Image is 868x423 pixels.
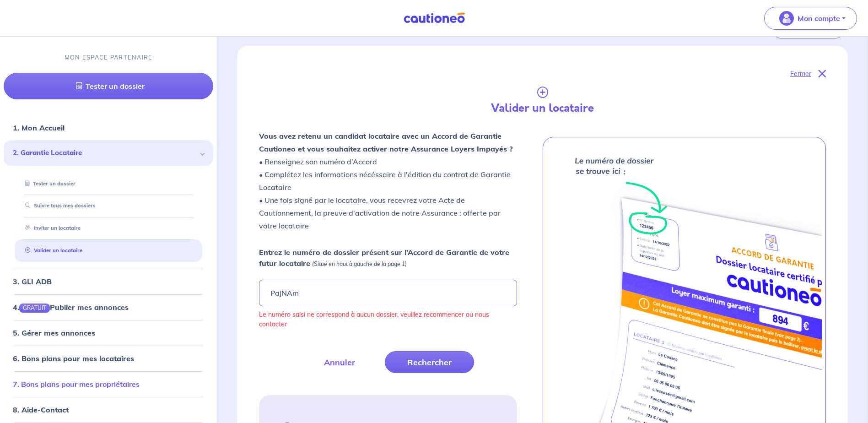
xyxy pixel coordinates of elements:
[259,130,517,232] p: • Renseignez son numéro d’Accord • Complétez les informations nécéssaire à l'édition du contrat d...
[302,351,377,373] button: Annuler
[385,351,474,373] button: Rechercher
[22,247,82,254] a: Valider un locataire
[4,73,213,100] a: Tester un dossier
[15,176,202,191] div: Tester un dossier
[22,180,75,187] a: Tester un dossier
[13,405,69,414] a: 8. Aide-Contact
[4,349,213,368] div: 6. Bons plans pour mes locataires
[13,148,197,159] span: 2. Garantie Locataire
[4,401,213,419] div: 8. Aide-Contact
[400,12,469,24] img: Cautioneo
[259,248,509,268] strong: Entrez le numéro de dossier présent sur l’Accord de Garantie de votre futur locataire
[15,221,202,236] div: Inviter un locataire
[259,280,517,306] input: Ex : 453678
[798,13,840,24] p: Mon compte
[22,225,81,232] a: Inviter un locataire
[4,141,213,166] div: 2. Garantie Locataire
[259,131,513,153] strong: Vous avez retenu un candidat locataire avec un Accord de Garantie Cautioneo et vous souhaitez act...
[4,272,213,291] div: 3. GLI ADB
[764,7,857,30] button: illu_account_valid_menu.svgMon compte
[779,11,794,26] img: illu_account_valid_menu.svg
[13,380,140,389] a: 7. Bons plans pour mes propriétaires
[13,124,65,133] a: 1. Mon Accueil
[13,354,134,363] a: 6. Bons plans pour mes locataires
[65,53,153,62] p: MON ESPACE PARTENAIRE
[13,328,95,337] a: 5. Gérer mes annonces
[790,68,811,80] p: Fermer
[13,277,52,286] a: 3. GLI ADB
[22,203,96,209] a: Suivre tous mes dossiers
[13,303,129,312] a: 4.GRATUITPublier mes annonces
[398,102,687,115] h4: Valider un locataire
[259,310,517,329] p: Le numéro saisi ne correspond à aucun dossier, veuillez recommencer ou nous contacter
[15,243,202,258] div: Valider un locataire
[15,199,202,214] div: Suivre tous mes dossiers
[4,119,213,137] div: 1. Mon Accueil
[4,324,213,342] div: 5. Gérer mes annonces
[4,375,213,393] div: 7. Bons plans pour mes propriétaires
[312,260,407,267] em: (Situé en haut à gauche de la page 1)
[4,298,213,316] div: 4.GRATUITPublier mes annonces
